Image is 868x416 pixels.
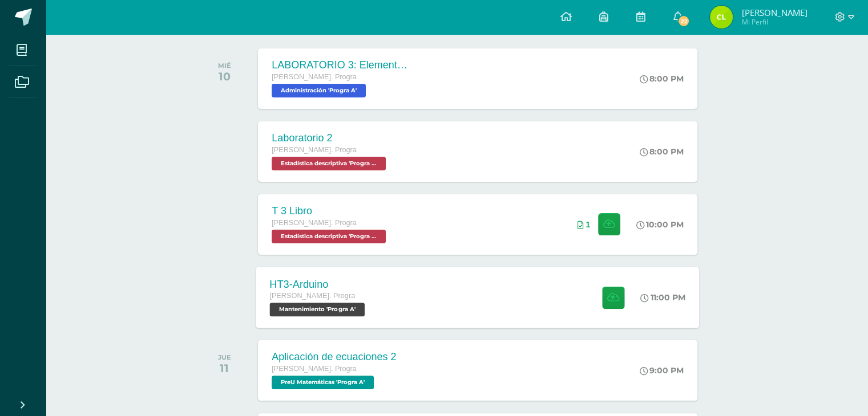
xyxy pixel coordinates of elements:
[272,365,356,373] span: [PERSON_NAME]. Progra
[272,205,389,217] div: T 3 Libro
[218,70,231,83] div: 10
[272,84,366,97] span: Administración 'Progra A'
[272,230,386,243] span: Estadística descriptiva 'Progra A'
[640,146,684,157] div: 8:00 PM
[710,6,733,28] img: ac74a90173b91306a3e317577770672c.png
[272,351,396,363] div: Aplicación de ecuaciones 2
[272,219,356,227] span: [PERSON_NAME]. Progra
[218,353,231,361] div: JUE
[270,278,368,290] div: HT3-Arduino
[272,132,389,144] div: Laboratorio 2
[677,15,690,27] span: 22
[218,361,231,375] div: 11
[640,74,684,84] div: 8:00 PM
[218,62,231,70] div: MIÉ
[272,157,386,170] span: Estadística descriptiva 'Progra A'
[270,303,365,316] span: Mantenimiento 'Progra A'
[641,292,686,303] div: 11:00 PM
[640,365,684,376] div: 9:00 PM
[636,219,684,230] div: 10:00 PM
[586,220,590,229] span: 1
[272,73,356,81] span: [PERSON_NAME]. Progra
[741,7,807,18] span: [PERSON_NAME]
[741,17,807,27] span: Mi Perfil
[272,146,356,154] span: [PERSON_NAME]. Progra
[270,292,356,300] span: [PERSON_NAME]. Progra
[272,376,374,389] span: PreU Matemáticas 'Progra A'
[272,59,409,71] div: LABORATORIO 3: Elementos del emprenmdimiento.
[577,220,590,229] div: Archivos entregados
